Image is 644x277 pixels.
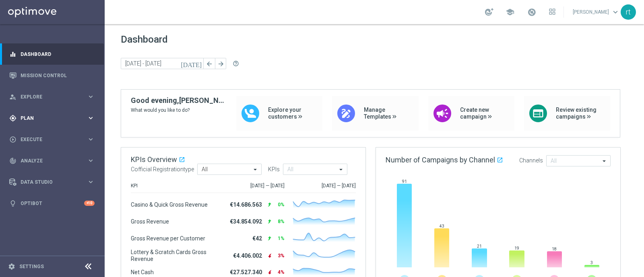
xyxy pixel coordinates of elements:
i: keyboard_arrow_right [87,157,95,164]
button: equalizer Dashboard [9,51,95,57]
span: Data Studio [21,180,87,185]
span: Analyze [21,158,87,163]
i: person_search [9,93,17,101]
span: Execute [21,137,87,142]
i: track_changes [9,157,17,164]
i: keyboard_arrow_right [87,178,95,186]
span: keyboard_arrow_down [611,8,620,16]
span: Plan [21,116,87,121]
a: [PERSON_NAME]keyboard_arrow_down [572,6,621,18]
i: keyboard_arrow_right [87,114,95,122]
div: Dashboard [9,43,95,65]
button: gps_fixed Plan keyboard_arrow_right [9,115,95,121]
a: Optibot [21,193,84,214]
div: Explore [9,93,87,101]
button: Data Studio keyboard_arrow_right [9,179,95,185]
button: lightbulb Optibot +10 [9,200,95,207]
button: person_search Explore keyboard_arrow_right [9,94,95,100]
div: Plan [9,115,87,122]
i: gps_fixed [9,115,17,122]
button: Mission Control [9,72,95,79]
i: keyboard_arrow_right [87,135,95,143]
button: play_circle_outline Execute keyboard_arrow_right [9,136,95,143]
i: settings [8,263,15,270]
div: +10 [84,201,95,206]
i: lightbulb [9,200,17,207]
div: Analyze [9,157,87,164]
i: play_circle_outline [9,136,17,143]
div: Data Studio [9,179,87,186]
i: keyboard_arrow_right [87,93,95,101]
div: Optibot [9,193,95,214]
a: Mission Control [21,65,95,86]
div: rt [621,4,636,20]
i: equalizer [9,51,17,58]
div: Mission Control [9,65,95,86]
span: school [506,8,514,16]
a: Settings [19,264,44,269]
div: Execute [9,136,87,143]
span: Explore [21,94,87,99]
button: track_changes Analyze keyboard_arrow_right [9,158,95,164]
a: Dashboard [21,43,95,65]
